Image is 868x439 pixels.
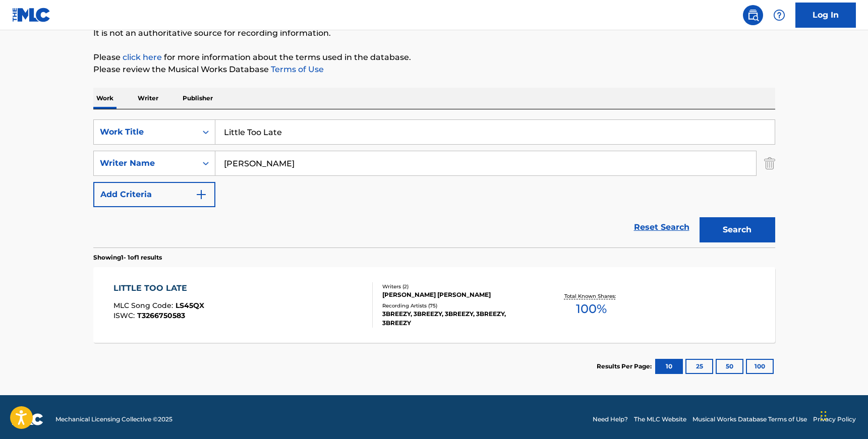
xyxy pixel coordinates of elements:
[700,217,775,242] button: Search
[747,9,759,21] img: search
[93,119,775,247] form: Search Form
[743,5,763,25] a: Public Search
[795,3,856,28] a: Log In
[176,301,204,310] span: LS45QX
[382,283,535,290] div: Writers ( 2 )
[655,359,683,374] button: 10
[634,415,686,424] a: The MLC Website
[93,182,215,207] button: Add Criteria
[180,88,216,109] p: Publisher
[135,88,161,109] p: Writer
[137,311,185,320] span: T3266750583
[813,415,856,424] a: Privacy Policy
[100,157,191,169] div: Writer Name
[12,8,51,22] img: MLC Logo
[113,282,204,294] div: LITTLE TOO LATE
[93,51,775,64] p: Please for more information about the terms used in the database.
[382,309,535,328] div: 3BREEZY, 3BREEZY, 3BREEZY, 3BREEZY, 3BREEZY
[93,64,775,76] p: Please review the Musical Works Database
[564,292,618,300] p: Total Known Shares:
[113,311,137,320] span: ISWC :
[685,359,713,374] button: 25
[269,65,324,74] a: Terms of Use
[93,88,117,109] p: Work
[716,359,743,374] button: 50
[764,151,775,176] img: Delete Criterion
[382,290,535,299] div: [PERSON_NAME] [PERSON_NAME]
[769,5,789,25] div: Help
[818,391,868,439] iframe: Chat Widget
[746,359,774,374] button: 100
[93,267,775,343] a: LITTLE TOO LATEMLC Song Code:LS45QXISWC:T3266750583Writers (2)[PERSON_NAME] [PERSON_NAME]Recordin...
[93,27,775,39] p: It is not an authoritative source for recording information.
[692,415,807,424] a: Musical Works Database Terms of Use
[93,253,162,262] p: Showing 1 - 1 of 1 results
[773,9,785,21] img: help
[576,300,607,318] span: 100 %
[597,362,654,371] p: Results Per Page:
[593,415,628,424] a: Need Help?
[55,415,172,424] span: Mechanical Licensing Collective © 2025
[113,301,176,310] span: MLC Song Code :
[123,52,162,62] a: click here
[821,401,827,431] div: Drag
[100,126,191,138] div: Work Title
[629,216,695,238] a: Reset Search
[382,302,535,309] div: Recording Artists ( 75 )
[195,189,207,201] img: 9d2ae6d4665cec9f34b9.svg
